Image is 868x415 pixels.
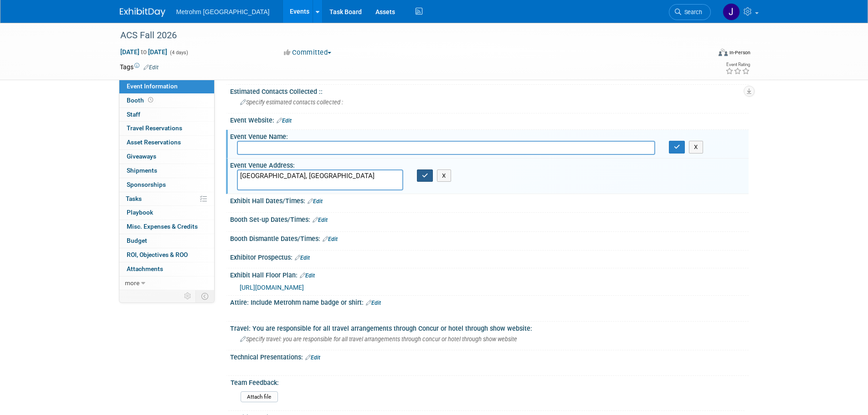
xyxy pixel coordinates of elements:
[119,277,214,290] a: more
[119,94,214,108] a: Booth
[120,48,168,56] span: [DATE] [DATE]
[127,97,155,104] span: Booth
[230,296,749,307] div: Attire: Include Metrohm name badge or shirt:
[230,85,749,96] div: Estimated Contacts Collected ::
[125,279,139,287] span: more
[119,150,214,164] a: Giveaways
[725,62,750,67] div: Event Rating
[230,194,749,206] div: Exhibit Hall Dates/Times:
[127,111,140,118] span: Staff
[689,141,703,154] button: X
[169,50,188,56] span: (4 days)
[119,108,214,122] a: Staff
[295,255,310,261] a: Edit
[146,97,155,103] span: Booth not reserved yet
[681,9,702,15] span: Search
[119,178,214,192] a: Sponsorships
[127,167,157,174] span: Shipments
[437,169,451,182] button: X
[230,232,749,244] div: Booth Dismantle Dates/Times:
[723,3,740,20] img: Joanne Yam
[669,4,711,20] a: Search
[127,265,163,272] span: Attachments
[240,336,517,343] span: Specify travel: you are responsible for all travel arrangements through concur or hotel through s...
[230,322,749,333] div: Travel: You are responsible for all travel arrangements through Concur or hotel through show webs...
[119,262,214,276] a: Attachments
[119,234,214,248] a: Budget
[240,284,304,291] a: [URL][DOMAIN_NAME]
[729,49,750,56] div: In-Person
[281,48,335,57] button: Committed
[119,122,214,135] a: Travel Reservations
[144,64,159,71] a: Edit
[120,8,165,17] img: ExhibitDay
[120,62,159,72] td: Tags
[323,236,338,242] a: Edit
[126,195,142,202] span: Tasks
[119,164,214,178] a: Shipments
[127,82,178,90] span: Event Information
[176,8,270,15] span: Metrohm [GEOGRAPHIC_DATA]
[657,47,751,61] div: Event Format
[313,217,328,223] a: Edit
[230,350,749,362] div: Technical Presentations:
[231,376,745,387] div: Team Feedback:
[195,290,214,302] td: Toggle Event Tabs
[366,300,381,306] a: Edit
[305,354,320,361] a: Edit
[119,80,214,93] a: Event Information
[230,268,749,280] div: Exhibit Hall Floor Plan:
[230,159,749,170] div: Event Venue Address:
[127,251,188,258] span: ROI, Objectives & ROO
[127,153,156,160] span: Giveaways
[308,198,323,205] a: Edit
[119,136,214,149] a: Asset Reservations
[230,130,749,141] div: Event Venue Name:
[127,209,153,216] span: Playbook
[230,213,749,225] div: Booth Set-up Dates/Times:
[230,113,749,125] div: Event Website:
[277,118,292,124] a: Edit
[119,206,214,220] a: Playbook
[119,220,214,234] a: Misc. Expenses & Credits
[139,48,148,56] span: to
[127,237,147,244] span: Budget
[127,124,182,132] span: Travel Reservations
[127,181,166,188] span: Sponsorships
[127,223,198,230] span: Misc. Expenses & Credits
[119,192,214,206] a: Tasks
[117,27,697,44] div: ACS Fall 2026
[127,138,181,146] span: Asset Reservations
[240,99,343,106] span: Specify estimated contacts collected :
[719,49,728,56] img: Format-Inperson.png
[180,290,196,302] td: Personalize Event Tab Strip
[119,248,214,262] a: ROI, Objectives & ROO
[230,251,749,262] div: Exhibitor Prospectus:
[300,272,315,279] a: Edit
